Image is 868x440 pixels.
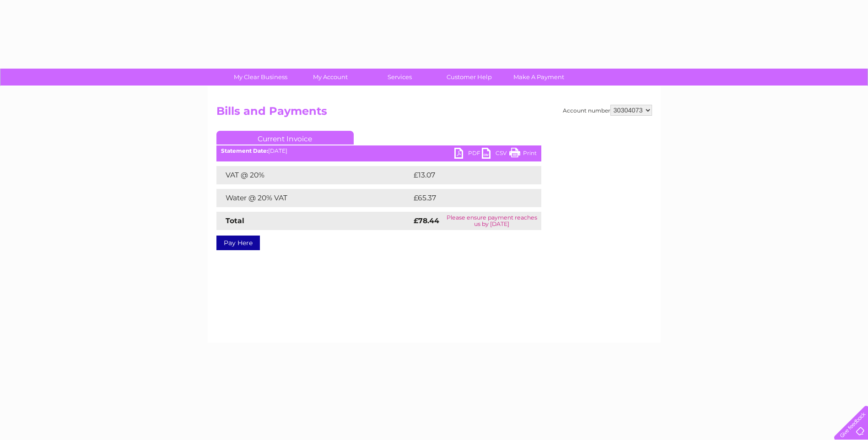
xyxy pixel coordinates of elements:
[509,148,537,161] a: Print
[442,212,541,230] td: Please ensure payment reaches us by [DATE]
[216,166,411,184] td: VAT @ 20%
[216,189,411,207] td: Water @ 20% VAT
[216,148,541,154] div: [DATE]
[216,131,354,145] a: Current Invoice
[292,69,368,86] a: My Account
[414,216,439,225] strong: £78.44
[431,69,507,86] a: Customer Help
[501,69,577,86] a: Make A Payment
[411,189,523,207] td: £65.37
[223,69,298,86] a: My Clear Business
[216,105,652,122] h2: Bills and Payments
[226,216,244,225] strong: Total
[563,105,652,116] div: Account number
[454,148,482,161] a: PDF
[216,236,260,250] a: Pay Here
[411,166,522,184] td: £13.07
[362,69,437,86] a: Services
[482,148,509,161] a: CSV
[221,147,268,154] b: Statement Date:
